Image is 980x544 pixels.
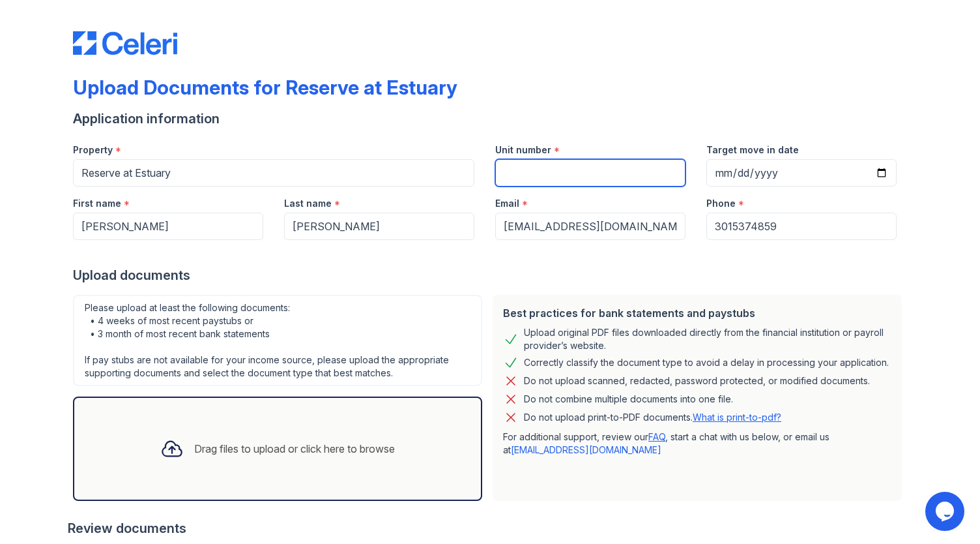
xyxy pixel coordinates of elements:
a: FAQ [648,431,665,442]
div: Do not upload scanned, redacted, password protected, or modified documents. [524,373,870,389]
div: Drag files to upload or click here to browse [194,441,395,457]
label: Last name [284,197,332,210]
p: Do not upload print-to-PDF documents. [524,411,781,424]
div: Upload documents [73,266,907,284]
div: Review documents [68,519,907,537]
p: For additional support, review our , start a chat with us below, or email us at [503,431,891,457]
label: Target move in date [706,144,799,157]
div: Upload Documents for Reserve at Estuary [73,76,457,99]
label: First name [73,197,121,210]
div: Upload original PDF files downloaded directly from the financial institution or payroll provider’... [524,326,891,352]
div: Please upload at least the following documents: • 4 weeks of most recent paystubs or • 3 month of... [73,295,482,386]
iframe: chat widget [925,492,967,531]
div: Application information [73,110,907,128]
div: Correctly classify the document type to avoid a delay in processing your application. [524,355,889,370]
div: Do not combine multiple documents into one file. [524,391,733,407]
label: Phone [706,197,736,210]
label: Unit number [495,144,551,157]
a: [EMAIL_ADDRESS][DOMAIN_NAME] [511,444,661,455]
div: Best practices for bank statements and paystubs [503,305,891,321]
label: Property [73,144,113,157]
label: Email [495,197,519,210]
img: CE_Logo_Blue-a8612792a0a2168367f1c8372b55b34899dd931a85d93a1a3d3e32e68fde9ad4.png [73,31,177,55]
a: What is print-to-pdf? [693,412,781,423]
